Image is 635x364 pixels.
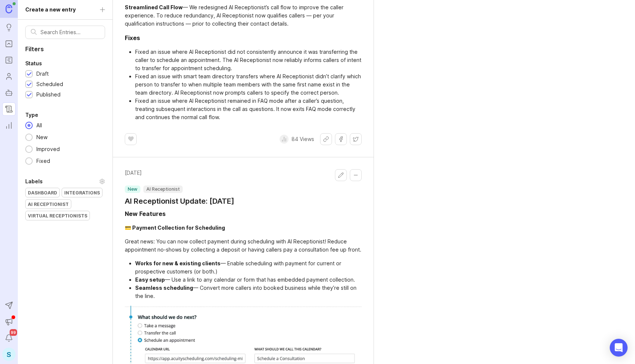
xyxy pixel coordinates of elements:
div: Create a new entry [25,6,76,14]
span: 99 [10,329,17,336]
div: Works for new & existing clients [135,260,221,266]
p: Filters [18,45,113,53]
div: Seamless scheduling [135,285,193,291]
div: Type [25,111,38,119]
li: Fixed an issue where AI Receptionist remained in FAQ mode after a caller’s question, treating sub... [135,97,362,121]
div: Fixes [125,34,140,42]
p: 84 Views [292,135,314,143]
a: AI Receptionist Update: [DATE] [125,196,234,206]
li: — Use a link to any calendar or form that has embedded payment collection. [135,276,362,284]
div: AI Receptionist [26,200,71,209]
div: Streamlined Call Flow [125,4,183,10]
div: Draft [36,70,49,78]
button: Send to Autopilot [2,299,16,312]
li: Fixed an issue where AI Receptionist did not consistently announce it was transferring the caller... [135,48,362,72]
button: Share on Facebook [335,133,347,145]
div: Great news: You can now collect payment during scheduling with AI Receptionist! Reduce appointmen... [125,237,362,254]
input: Search Entries... [40,28,100,36]
div: New Features [125,209,166,218]
div: Labels [25,177,43,186]
div: Fixed [33,157,54,165]
button: Collapse changelog entry [350,169,362,181]
div: Published [36,91,61,99]
img: Canny Home [6,4,12,13]
a: Portal [2,37,16,50]
p: AI Receptionist [146,186,180,192]
a: Roadmaps [2,53,16,67]
li: Fixed an issue with smart team directory transfers where AI Receptionist didn’t clarify which per... [135,72,362,97]
a: Changelog [2,102,16,116]
button: Edit changelog entry [335,169,347,181]
div: Virtual Receptionists [26,211,89,220]
li: — Enable scheduling with payment for current or prospective customers (or both.) [135,259,362,276]
div: Improved [33,145,63,153]
a: Autopilot [2,86,16,99]
button: Share link [320,133,332,145]
button: Announcements [2,315,16,328]
li: — Convert more callers into booked business while they’re still on the line. [135,284,362,300]
div: Dashboard [26,188,59,197]
a: Ideas [2,21,16,34]
a: Reporting [2,119,16,132]
div: All [33,121,46,129]
div: Open Intercom Messenger [610,339,628,357]
time: [DATE] [125,169,234,177]
div: Status [25,59,42,68]
p: new [128,186,137,192]
div: New [33,133,51,141]
a: Users [2,70,16,83]
div: Scheduled [36,80,63,88]
div: Easy setup [135,276,165,283]
button: Share on X [350,133,362,145]
div: 💳 Payment Collection for Scheduling [125,224,225,231]
div: — We redesigned AI Receptionist’s call flow to improve the caller experience. To reduce redundanc... [125,3,362,28]
div: Integrations [62,188,102,197]
button: S [2,348,16,361]
button: Notifications [2,331,16,345]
